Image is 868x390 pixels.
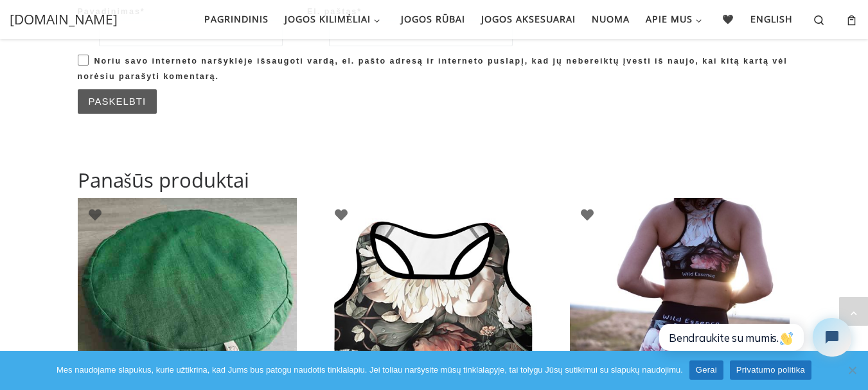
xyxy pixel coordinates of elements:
[396,6,469,33] a: Jogos rūbai
[587,6,633,33] a: Nuoma
[10,10,118,30] a: [DOMAIN_NAME]
[78,57,788,80] label: Noriu savo interneto naršyklėje išsaugoti vardą, el. pašto adresą ir interneto puslapį, kad jų ne...
[592,6,630,30] span: Nuoma
[750,6,793,30] span: English
[730,360,811,380] a: Privatumo politika
[204,6,269,30] span: Pagrindinis
[57,364,683,377] span: Mes naudojame slapukus, kurie užtikrina, kad Jums bus patogu naudotis tinklalapiu. Jei toliau nar...
[718,6,739,33] a: 🖤
[78,89,157,114] input: Paskelbti
[644,307,862,368] iframe: Tidio Chat
[285,6,371,30] span: Jogos kilimėliai
[747,6,797,33] a: English
[722,6,734,30] span: 🖤
[78,168,791,193] h2: Panašūs produktai
[477,6,580,33] a: Jogos aksesuarai
[689,360,723,380] a: Gerai
[481,6,576,30] span: Jogos aksesuarai
[200,6,272,33] a: Pagrindinis
[846,364,858,377] span: Ne
[280,6,388,33] a: Jogos kilimėliai
[401,6,465,30] span: Jogos rūbai
[646,6,693,30] span: Apie mus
